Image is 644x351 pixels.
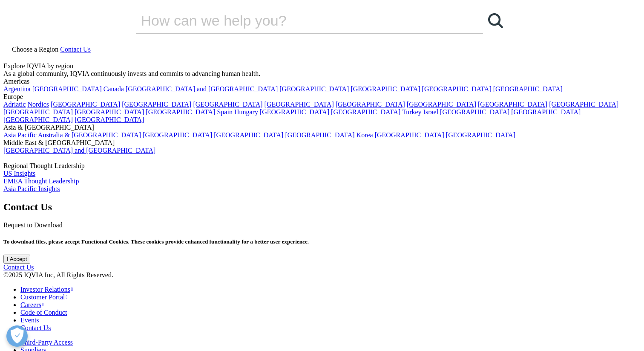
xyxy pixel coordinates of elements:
a: [GEOGRAPHIC_DATA] [122,101,191,108]
a: [GEOGRAPHIC_DATA] [331,108,400,116]
a: Code of Conduct [20,309,67,316]
span: Request to Download [3,221,63,229]
a: [GEOGRAPHIC_DATA] [351,85,420,93]
a: [GEOGRAPHIC_DATA] and [GEOGRAPHIC_DATA] [3,147,155,154]
a: [GEOGRAPHIC_DATA] [440,108,509,116]
a: Events [20,316,39,324]
div: Explore IQVIA by region [3,62,641,70]
h5: To download files, please accept Functional Cookies. These cookies provide enhanced functionality... [3,238,641,245]
input: I Accept [3,255,30,264]
a: Spain [217,108,232,116]
a: [GEOGRAPHIC_DATA] [478,101,547,108]
a: [GEOGRAPHIC_DATA] [336,101,405,108]
a: [GEOGRAPHIC_DATA] [32,85,102,93]
a: [GEOGRAPHIC_DATA] [375,131,444,139]
a: Korea [356,131,373,139]
a: [GEOGRAPHIC_DATA] [3,116,73,123]
input: Search [136,8,459,33]
a: [GEOGRAPHIC_DATA] [279,85,349,93]
a: [GEOGRAPHIC_DATA] [75,108,144,116]
div: ©2025 IQVIA Inc, All Rights Reserved. [3,271,641,279]
a: EMEA Thought Leadership [3,177,79,185]
div: Europe [3,93,641,101]
div: Middle East & [GEOGRAPHIC_DATA] [3,139,641,147]
div: Regional Thought Leadership [3,162,641,170]
a: Hungary [234,108,258,116]
a: Argentina [3,85,31,93]
div: Asia & [GEOGRAPHIC_DATA] [3,124,641,131]
a: [GEOGRAPHIC_DATA] [511,108,581,116]
div: As a global community, IQVIA continuously invests and commits to advancing human health. [3,70,641,78]
div: Americas [3,78,641,85]
a: Careers [20,301,44,308]
a: Nordics [27,101,49,108]
a: [GEOGRAPHIC_DATA] and [GEOGRAPHIC_DATA] [126,85,278,93]
a: [GEOGRAPHIC_DATA] [407,101,476,108]
a: Search [483,8,509,33]
a: [GEOGRAPHIC_DATA] [285,131,354,139]
a: Third-Party Access [20,339,73,346]
h2: Contact Us [3,201,641,213]
a: [GEOGRAPHIC_DATA] [422,85,492,93]
a: Asia Pacific Insights [3,185,60,192]
a: Investor Relations [20,286,73,293]
a: Customer Portal [20,293,68,301]
svg: Search [488,13,503,28]
a: Turkey [402,108,422,116]
a: Contact Us [3,264,34,271]
a: [GEOGRAPHIC_DATA] [549,101,618,108]
a: US Insights [3,170,35,177]
span: Choose a Region [12,46,58,53]
a: [GEOGRAPHIC_DATA] [75,116,144,123]
a: [GEOGRAPHIC_DATA] [446,131,515,139]
a: [GEOGRAPHIC_DATA] [214,131,283,139]
a: [GEOGRAPHIC_DATA] [193,101,262,108]
a: Contact Us [20,324,51,331]
a: Australia & [GEOGRAPHIC_DATA] [38,131,141,139]
a: Asia Pacific [3,131,37,139]
button: Open Preferences [6,325,28,347]
a: [GEOGRAPHIC_DATA] [3,108,73,116]
a: Adriatic [3,101,26,108]
a: [GEOGRAPHIC_DATA] [264,101,334,108]
a: [GEOGRAPHIC_DATA] [260,108,329,116]
a: [GEOGRAPHIC_DATA] [146,108,215,116]
a: Contact Us [60,46,91,53]
a: Canada [103,85,124,93]
a: [GEOGRAPHIC_DATA] [51,101,120,108]
a: [GEOGRAPHIC_DATA] [143,131,212,139]
a: Israel [423,108,439,116]
a: [GEOGRAPHIC_DATA] [493,85,563,93]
